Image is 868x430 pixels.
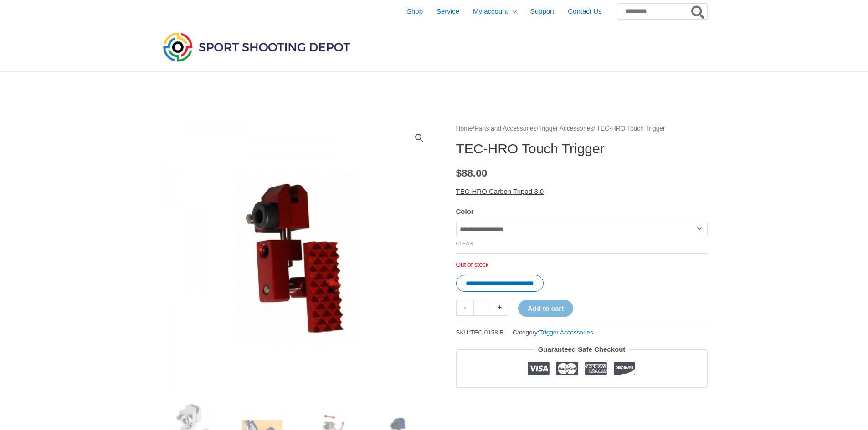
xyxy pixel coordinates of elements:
[456,300,473,316] a: -
[456,123,708,135] nav: Breadcrumb
[474,125,537,132] a: Parts and Accessories
[456,241,473,246] a: Clear options
[539,125,594,132] a: Trigger Accessories
[456,141,708,157] h1: TEC-HRO Touch Trigger
[470,329,504,336] span: TEC.0158.R
[539,329,593,336] a: Trigger Accessories
[513,327,593,338] span: Category:
[161,30,352,64] img: Sport Shooting Depot
[456,167,488,179] bdi: 88.00
[456,327,504,338] span: SKU:
[456,125,473,132] a: Home
[456,167,462,179] span: $
[411,130,427,146] a: View full-screen image gallery
[456,207,474,215] label: Color
[456,187,544,195] a: TEC-HRO Carbon Tripod 3.0
[518,300,573,317] button: Add to cart
[689,4,707,19] button: Search
[534,343,629,356] legend: Guaranteed Safe Checkout
[491,300,508,316] a: +
[473,300,491,316] input: Product quantity
[456,261,708,269] p: Out of stock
